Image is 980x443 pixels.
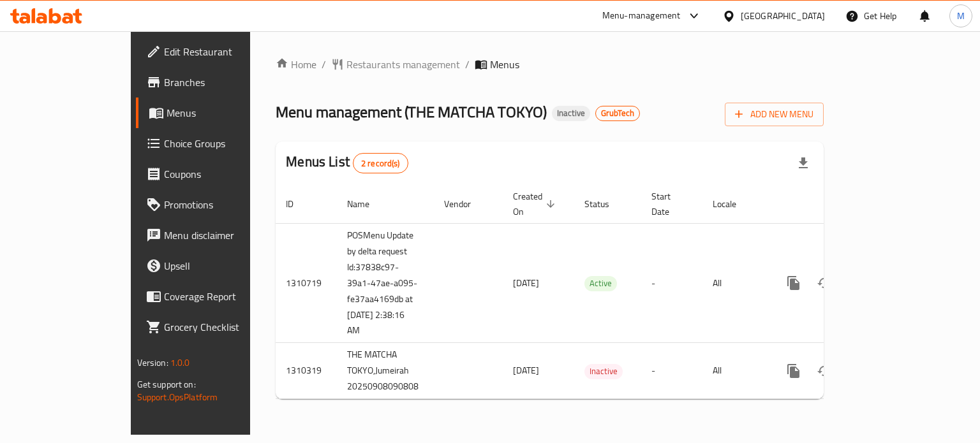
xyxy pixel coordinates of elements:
[286,152,408,173] h2: Menus List
[584,364,623,379] div: Inactive
[136,128,295,159] a: Choice Groups
[735,106,813,122] span: Add New Menu
[584,276,617,291] div: Active
[651,189,687,219] span: Start Date
[725,103,824,126] button: Add New Menu
[584,276,617,291] span: Active
[137,354,168,371] span: Version:
[136,159,295,189] a: Coupons
[136,36,295,67] a: Edit Restaurant
[513,275,539,291] span: [DATE]
[136,98,295,128] a: Menus
[702,223,768,343] td: All
[276,185,911,400] table: enhanced table
[276,98,547,126] span: Menu management ( THE MATCHA TOKYO )
[164,197,285,212] span: Promotions
[809,268,840,298] button: Change Status
[353,153,408,173] div: Total records count
[778,268,809,298] button: more
[552,108,590,119] span: Inactive
[164,289,285,304] span: Coverage Report
[337,343,434,399] td: THE MATCHA TOKYO,Jumeirah 20250908090808
[596,108,639,119] span: GrubTech
[337,223,434,343] td: POSMenu Update by delta request Id:37838c97-39a1-47ae-a095-fe37aa4169db at [DATE] 2:38:16 AM
[347,196,386,212] span: Name
[552,106,590,121] div: Inactive
[584,364,623,379] span: Inactive
[136,189,295,220] a: Promotions
[136,251,295,281] a: Upsell
[322,57,326,72] li: /
[641,343,702,399] td: -
[164,258,285,273] span: Upsell
[164,136,285,151] span: Choice Groups
[713,196,753,212] span: Locale
[136,281,295,312] a: Coverage Report
[164,319,285,335] span: Grocery Checklist
[276,223,337,343] td: 1310719
[809,356,840,386] button: Change Status
[286,196,310,212] span: ID
[164,166,285,182] span: Coupons
[136,220,295,251] a: Menu disclaimer
[513,362,539,379] span: [DATE]
[164,75,285,90] span: Branches
[513,189,559,219] span: Created On
[346,57,460,72] span: Restaurants management
[276,57,316,72] a: Home
[490,57,519,72] span: Menus
[164,228,285,243] span: Menu disclaimer
[170,354,190,371] span: 1.0.0
[465,57,470,72] li: /
[768,185,911,224] th: Actions
[778,356,809,386] button: more
[137,376,196,393] span: Get support on:
[353,157,408,170] span: 2 record(s)
[584,196,626,212] span: Status
[741,9,825,23] div: [GEOGRAPHIC_DATA]
[957,9,965,23] span: M
[641,223,702,343] td: -
[331,57,460,72] a: Restaurants management
[788,148,819,178] div: Export file
[702,343,768,399] td: All
[602,8,681,24] div: Menu-management
[164,44,285,59] span: Edit Restaurant
[136,67,295,98] a: Branches
[136,312,295,342] a: Grocery Checklist
[137,389,218,405] a: Support.OpsPlatform
[276,57,824,72] nav: breadcrumb
[444,196,487,212] span: Vendor
[276,343,337,399] td: 1310319
[167,105,285,120] span: Menus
